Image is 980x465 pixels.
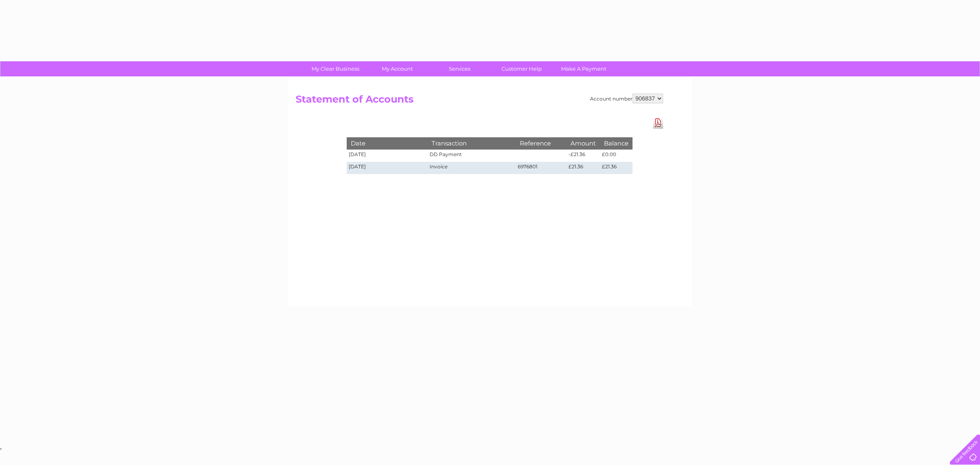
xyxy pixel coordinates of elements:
h2: Statement of Accounts [296,94,663,109]
td: [DATE] [347,162,428,174]
th: Balance [600,137,633,149]
th: Reference [516,137,566,149]
a: Make A Payment [550,61,617,76]
a: My Clear Business [302,61,369,76]
td: £21.36 [566,162,600,174]
th: Transaction [428,137,516,149]
td: DD Payment [428,150,516,162]
td: £21.36 [600,162,633,174]
a: Customer Help [488,61,555,76]
td: £0.00 [600,150,633,162]
td: 6976801 [516,162,566,174]
th: Date [347,137,428,149]
th: Amount [566,137,600,149]
a: My Account [364,61,431,76]
div: Account number [590,94,663,103]
a: Download Pdf [653,117,663,129]
td: Invoice [428,162,516,174]
a: Services [426,61,493,76]
td: -£21.36 [566,150,600,162]
td: [DATE] [347,150,428,162]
